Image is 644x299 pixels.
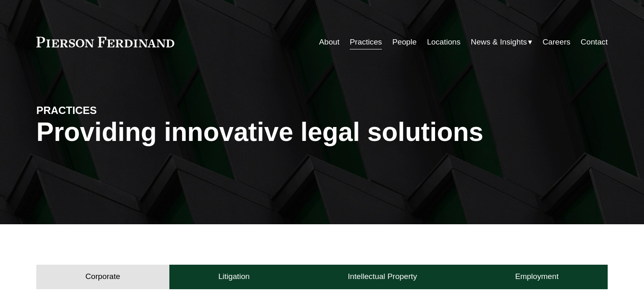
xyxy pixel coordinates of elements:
h4: Intellectual Property [348,272,417,281]
h4: Corporate [85,272,120,281]
h4: PRACTICES [36,104,179,117]
a: Contact [581,34,608,50]
a: People [392,34,417,50]
a: About [319,34,340,50]
a: folder dropdown [471,34,533,50]
h4: Employment [515,272,559,281]
h1: Providing innovative legal solutions [36,117,608,147]
a: Practices [350,34,382,50]
h4: Litigation [218,272,250,281]
span: News & Insights [471,35,527,49]
a: Locations [427,34,460,50]
a: Careers [542,34,570,50]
